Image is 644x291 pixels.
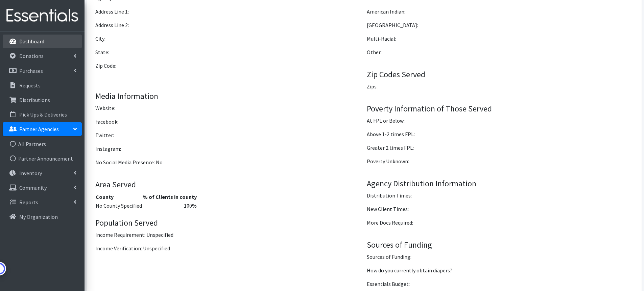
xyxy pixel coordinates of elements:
[3,166,82,180] a: Inventory
[95,48,362,56] p: State:
[3,35,82,48] a: Dashboard
[367,253,633,261] p: Sources of Funding:
[95,131,362,139] p: Twitter:
[367,219,633,227] p: More Docs Required:
[3,122,82,136] a: Partner Agencies
[367,130,633,138] p: Above 1-2 times FPL:
[95,35,362,43] p: City:
[367,48,633,56] p: Other:
[19,126,59,132] p: Partner Agencies
[95,91,362,101] h4: Media Information
[95,145,362,153] p: Instagram:
[3,152,82,165] a: Partner Announcement
[19,213,58,220] p: My Organization
[19,38,44,45] p: Dashboard
[19,199,38,206] p: Reports
[367,7,633,16] p: American Indian:
[3,108,82,121] a: Pick Ups & Deliveries
[95,21,362,29] p: Address Line 2:
[3,93,82,107] a: Distributions
[19,53,44,59] p: Donations
[367,179,633,189] h4: Agency Distribution Information
[367,35,633,43] p: Multi-Racial:
[95,180,362,190] h4: Area Served
[95,201,142,210] td: No County Specified
[95,118,362,126] p: Facebook:
[95,62,362,70] p: Zip Code:
[367,144,633,152] p: Greater 2 times FPL:
[3,210,82,224] a: My Organization
[367,104,633,114] h4: Poverty Information of Those Served
[367,82,633,90] p: Zips:
[95,231,362,239] p: Income Requirement: Unspecified
[95,158,362,166] p: No Social Media Presence: No
[367,280,633,288] p: Essentials Budget:
[3,49,82,63] a: Donations
[19,111,67,118] p: Pick Ups & Deliveries
[19,67,43,74] p: Purchases
[95,244,362,252] p: Income Verification: Unspecified
[142,192,197,201] th: % of Clients in county
[95,192,142,201] th: County
[3,64,82,78] a: Purchases
[95,104,362,112] p: Website:
[367,240,633,250] h4: Sources of Funding
[367,191,633,200] p: Distribution Times:
[19,170,42,176] p: Inventory
[367,70,633,80] h4: Zip Codes Served
[367,157,633,165] p: Poverty Unknown:
[367,117,633,125] p: At FPL or Below:
[3,79,82,92] a: Requests
[3,195,82,209] a: Reports
[367,205,633,213] p: New Client Times:
[19,82,41,89] p: Requests
[3,137,82,151] a: All Partners
[3,4,82,27] img: HumanEssentials
[367,21,633,29] p: [GEOGRAPHIC_DATA]:
[19,184,47,191] p: Community
[95,218,362,228] h4: Population Served
[19,97,50,103] p: Distributions
[142,201,197,210] td: 100%
[95,7,362,16] p: Address Line 1:
[3,181,82,194] a: Community
[367,266,633,274] p: How do you currently obtain diapers?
